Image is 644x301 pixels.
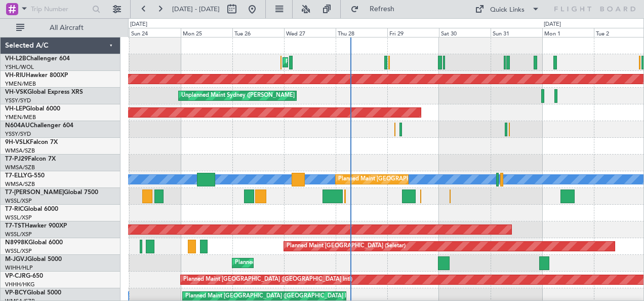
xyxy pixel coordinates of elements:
a: VH-RIUHawker 800XP [5,72,68,79]
a: YSHL/WOL [5,63,34,71]
a: WSSL/XSP [5,197,32,205]
a: T7-PJ29Falcon 7X [5,156,56,162]
a: M-JGVJGlobal 5000 [5,256,62,262]
span: T7-RIC [5,206,24,212]
button: Quick Links [470,1,545,17]
span: T7-ELLY [5,173,27,179]
div: Planned Maint [GEOGRAPHIC_DATA] (Sultan [PERSON_NAME] [PERSON_NAME] - Subang) [338,172,574,187]
a: VH-LEPGlobal 6000 [5,106,60,112]
div: Mon 1 [542,28,594,37]
a: WSSL/XSP [5,231,32,238]
div: Thu 28 [336,28,387,37]
span: VH-LEP [5,106,26,112]
a: WSSL/XSP [5,247,32,255]
div: Quick Links [490,5,525,15]
div: Planned Maint [GEOGRAPHIC_DATA] ([GEOGRAPHIC_DATA] Intl) [183,272,352,287]
input: Trip Number [31,2,89,17]
a: N8998KGlobal 6000 [5,240,63,246]
a: WMSA/SZB [5,164,35,171]
span: VH-RIU [5,72,26,79]
a: T7-ELLYG-550 [5,173,45,179]
div: Planned Maint Sydney ([PERSON_NAME] Intl) [286,55,403,70]
span: VH-VSK [5,89,27,95]
span: VP-CJR [5,273,26,279]
a: T7-[PERSON_NAME]Global 7500 [5,190,98,196]
a: YMEN/MEB [5,114,36,121]
span: T7-PJ29 [5,156,28,162]
a: VP-BCYGlobal 5000 [5,290,61,296]
button: All Aircraft [11,20,110,36]
a: VP-CJRG-650 [5,273,43,279]
a: VH-L2BChallenger 604 [5,56,70,62]
a: WMSA/SZB [5,180,35,188]
span: M-JGVJ [5,256,27,262]
span: VP-BCY [5,290,27,296]
span: T7-[PERSON_NAME] [5,190,64,196]
a: VHHH/HKG [5,281,35,288]
a: WMSA/SZB [5,147,35,155]
a: N604AUChallenger 604 [5,123,73,129]
span: N8998K [5,240,28,246]
div: Mon 25 [181,28,232,37]
div: Sun 24 [129,28,181,37]
a: VH-VSKGlobal Express XRS [5,89,83,95]
div: Tue 26 [232,28,284,37]
div: Planned Maint [GEOGRAPHIC_DATA] (Seletar) [287,239,406,254]
div: Sat 30 [439,28,491,37]
a: T7-RICGlobal 6000 [5,206,58,212]
div: Wed 27 [284,28,336,37]
button: Refresh [346,1,407,17]
a: YSSY/SYD [5,97,31,104]
div: [DATE] [130,20,147,29]
span: VH-L2B [5,56,26,62]
div: Unplanned Maint Sydney ([PERSON_NAME] Intl) [181,88,306,103]
a: YSSY/SYD [5,130,31,138]
div: Planned Maint [GEOGRAPHIC_DATA] (Halim Intl) [235,255,361,271]
span: All Aircraft [26,24,107,31]
span: 9H-VSLK [5,139,30,145]
div: [DATE] [544,20,561,29]
span: N604AU [5,123,30,129]
span: [DATE] - [DATE] [172,5,220,14]
a: T7-TSTHawker 900XP [5,223,67,229]
span: T7-TST [5,223,25,229]
a: YMEN/MEB [5,80,36,88]
span: Refresh [361,6,404,13]
div: Fri 29 [387,28,439,37]
a: WSSL/XSP [5,214,32,221]
div: Sun 31 [491,28,542,37]
a: WIHH/HLP [5,264,33,272]
a: 9H-VSLKFalcon 7X [5,139,58,145]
